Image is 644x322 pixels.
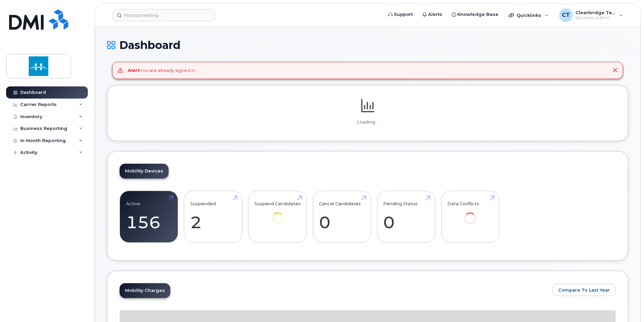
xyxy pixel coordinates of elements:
strong: Alert [128,68,140,73]
button: Compare To Last Year [552,284,616,296]
p: Loading... [120,119,616,125]
a: Suspended 2 [190,194,236,239]
a: Data Conflicts [447,194,493,233]
a: Pending Status 0 [383,194,429,239]
span: Compare To Last Year [558,287,610,293]
div: You are already signed in. [128,67,196,74]
a: Mobility Charges [120,283,170,298]
h1: Dashboard [107,39,628,51]
a: Mobility Devices [120,164,169,179]
a: Suspend Candidates [254,194,301,233]
a: Cancel Candidates 0 [319,194,365,239]
a: Active 156 [126,194,172,239]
